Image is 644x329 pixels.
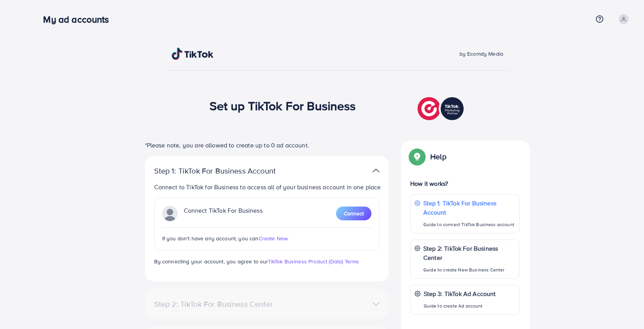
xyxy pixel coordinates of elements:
img: TikTok partner [373,165,379,176]
h1: Set up TikTok For Business [210,98,356,113]
img: Popup guide [410,150,424,164]
p: Help [430,152,446,161]
p: Step 3: TikTok Ad Account [424,289,496,298]
p: How it works? [410,179,519,188]
p: Guide to create Ad account [424,301,496,311]
p: Step 1: TikTok For Business Account [423,198,515,217]
span: by Ecomdy Media [459,50,503,58]
img: TikTok [171,48,214,60]
img: TikTok partner [418,95,466,122]
p: Step 2: TikTok For Business Center [423,244,515,262]
p: *Please note, you are allowed to create up to 0 ad account. [145,141,389,150]
p: Guide to create New Business Center [423,265,515,274]
h3: My ad accounts [43,14,115,25]
p: Step 1: TikTok For Business Account [154,166,300,175]
p: Guide to connect TikTok Business account [423,220,515,229]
